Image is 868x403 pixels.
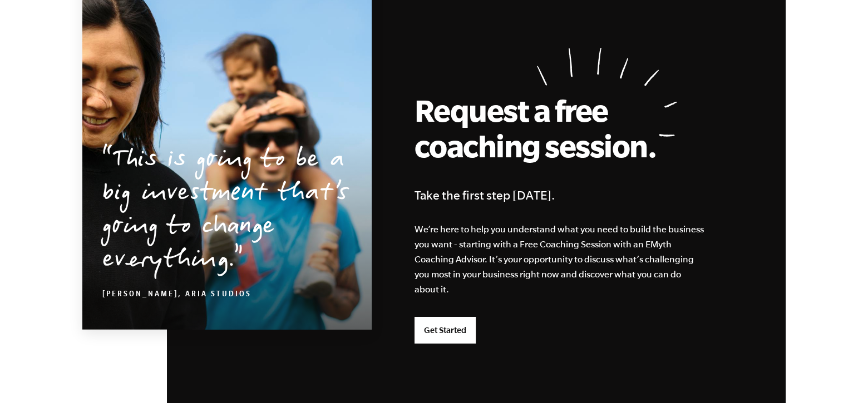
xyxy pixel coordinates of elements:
[102,291,251,300] cite: [PERSON_NAME], Aria Studios
[415,185,726,205] h4: Take the first step [DATE].
[812,350,868,403] div: Widget de chat
[415,317,476,344] a: Get Started
[102,145,351,278] p: This is going to be a big investment that’s going to change everything.
[415,222,705,297] p: We’re here to help you understand what you need to build the business you want - starting with a ...
[415,92,665,163] h2: Request a free coaching session.
[812,350,868,403] iframe: Chat Widget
